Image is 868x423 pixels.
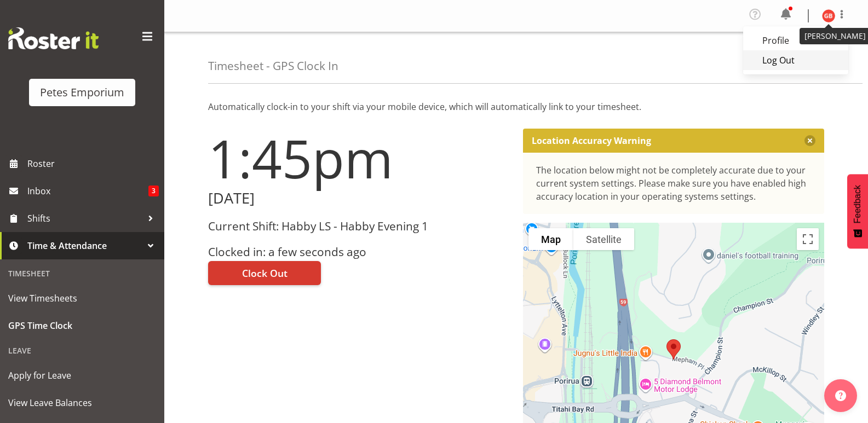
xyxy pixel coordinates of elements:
div: The location below might not be completely accurate due to your current system settings. Please m... [536,164,812,203]
h4: Timesheet - GPS Clock In [208,60,338,72]
h3: Current Shift: Habby LS - Habby Evening 1 [208,220,510,233]
button: Clock Out [208,261,321,285]
span: GPS Time Clock [8,317,156,334]
div: Petes Emporium [40,84,124,101]
a: View Timesheets [3,285,162,312]
span: Feedback [853,185,863,223]
span: Inbox [27,183,148,199]
span: View Leave Balances [8,395,156,411]
img: Rosterit website logo [8,27,99,49]
a: GPS Time Clock [3,312,162,339]
span: Shifts [27,210,142,227]
span: Roster [27,155,159,172]
h2: [DATE] [208,190,510,207]
span: 3 [148,186,159,196]
p: Automatically clock-in to your shift via your mobile device, which will automatically link to you... [208,100,824,113]
button: Toggle fullscreen view [797,228,819,250]
h1: 1:45pm [208,129,510,188]
img: gillian-byford11184.jpg [822,9,835,22]
img: help-xxl-2.png [835,390,846,401]
span: Apply for Leave [8,367,156,384]
button: Show satellite imagery [573,228,634,250]
span: View Timesheets [8,290,156,306]
button: Show street map [528,228,573,250]
button: Close message [804,135,815,146]
a: Apply for Leave [3,362,162,389]
a: Log Out [743,50,848,70]
span: Clock Out [242,266,288,280]
p: Location Accuracy Warning [532,135,651,146]
div: Leave [3,339,162,362]
a: View Leave Balances [3,389,162,416]
h3: Clocked in: a few seconds ago [208,246,510,258]
span: Time & Attendance [27,237,142,254]
div: Timesheet [3,262,162,285]
button: Feedback - Show survey [847,174,868,248]
a: Profile [743,31,848,50]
